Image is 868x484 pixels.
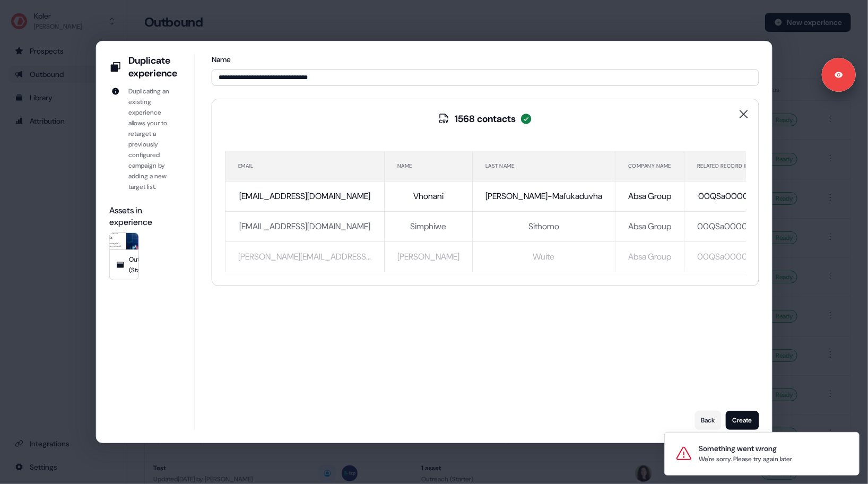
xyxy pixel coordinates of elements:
button: clear [733,103,754,125]
td: Absa Group [615,181,684,212]
button: Create [725,411,759,430]
div: Outreach (Starter) [129,254,156,275]
td: Wuite [472,242,615,272]
td: Vhonani [384,181,472,212]
td: 00QSa00000SDEug [684,242,791,272]
div: Duplicate experience [128,54,177,80]
th: Related Record ID [684,151,791,181]
button: Back [695,411,721,430]
td: Absa Group [615,242,684,272]
td: 00QSa00000SD31d [684,181,791,212]
th: Email [225,151,384,181]
td: [PERSON_NAME]-Mafukaduvha [472,181,615,212]
th: Last Name [472,151,615,181]
td: [PERSON_NAME][EMAIL_ADDRESS][DOMAIN_NAME] [225,242,384,272]
div: We're sorry. Please try again later [699,454,792,464]
td: [EMAIL_ADDRESS][DOMAIN_NAME] [225,212,384,242]
td: 00QSa00000SD3ny [684,212,791,242]
td: Simphiwe [384,212,472,242]
div: Assets in experience [109,205,177,228]
b: 1568 contacts [455,113,516,125]
div: Something went wrong [699,443,792,454]
div: Duplicating an existing experience allows your to retarget a previously configured campaign by ad... [128,86,177,192]
td: Sithomo [472,212,615,242]
div: Name [212,54,759,65]
td: [PERSON_NAME] [384,242,472,272]
td: [EMAIL_ADDRESS][DOMAIN_NAME] [225,181,384,212]
td: Absa Group [615,212,684,242]
th: Company Name [615,151,684,181]
th: Name [384,151,472,181]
